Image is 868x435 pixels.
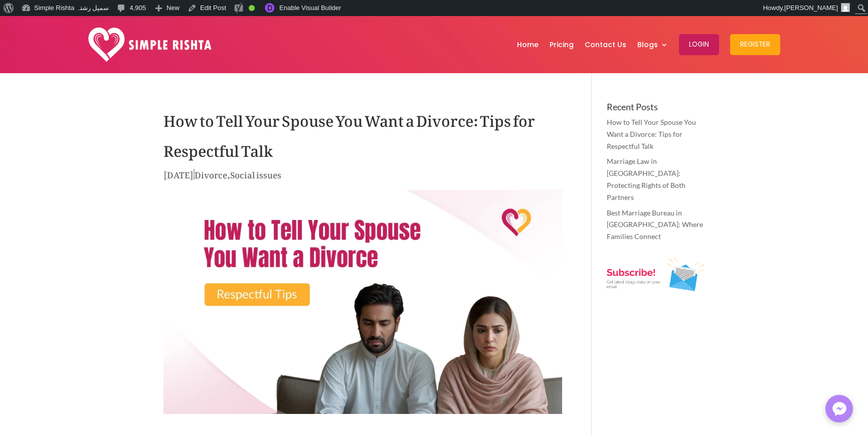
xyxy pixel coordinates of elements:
h4: Recent Posts [607,102,705,116]
a: Pricing [550,19,574,71]
a: Social issues [230,162,281,183]
a: Marriage Law in [GEOGRAPHIC_DATA]: Protecting Rights of Both Partners [607,157,685,201]
span: [DATE] [163,162,194,183]
a: How to Tell Your Spouse You Want a Divorce: Tips for Respectful Talk [607,118,696,150]
a: Login [679,19,719,71]
a: Best Marriage Bureau in [GEOGRAPHIC_DATA]: Where Families Connect [607,208,703,241]
img: Messenger [829,399,849,419]
div: Good [249,5,255,11]
p: | , [163,167,562,187]
a: Register [730,19,780,71]
button: Register [730,34,780,55]
a: Contact Us [585,19,626,71]
button: Login [679,34,719,55]
span: [PERSON_NAME] [784,4,838,12]
a: Divorce [195,162,227,183]
a: Blogs [637,19,668,71]
h1: How to Tell Your Spouse You Want a Divorce: Tips for Respectful Talk [163,102,562,167]
a: Home [517,19,539,71]
img: How to Tell Your Spouse You Want a Divorce in 2025 [163,190,562,414]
